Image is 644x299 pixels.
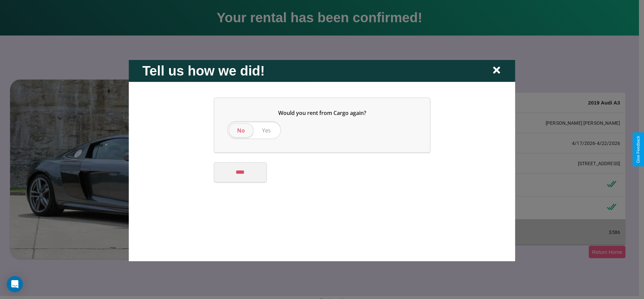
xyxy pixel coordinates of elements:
[237,126,245,134] span: No
[142,63,265,78] h2: Tell us how we did!
[262,126,271,134] span: Yes
[636,136,641,163] div: Give Feedback
[7,276,23,292] div: Open Intercom Messenger
[278,109,366,116] span: Would you rent from Cargo again?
